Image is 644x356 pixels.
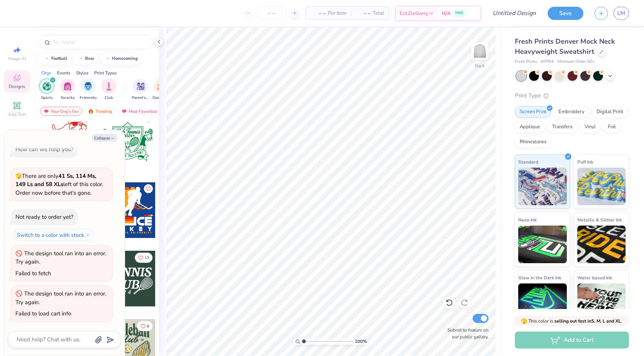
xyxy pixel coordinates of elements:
[40,107,82,116] div: Your Org's Fav
[541,59,554,65] span: # FP94
[577,168,626,205] img: Puff Ink
[518,216,537,224] span: Neon Ink
[518,283,567,321] img: Glow in the Dark Ink
[121,109,127,114] img: most_fav.gif
[577,216,622,224] span: Metallic & Glitter Ink
[80,79,97,101] div: filter for Fraternity
[112,56,138,61] div: homecoming
[554,106,589,118] div: Embroidery
[521,318,527,325] span: 🫣
[577,226,626,263] img: Metallic & Glitter Ink
[355,338,367,345] span: 100 %
[105,82,113,91] img: Club Image
[515,59,537,65] span: Fresh Prints
[94,70,117,76] div: Print Types
[515,37,615,56] span: Fresh Prints Denver Mock Neck Heavyweight Sweatshirt
[85,233,90,237] img: Switch to a color with stock
[15,172,103,197] span: There are only left of this color. Order now before that's gone.
[40,53,71,64] button: football
[63,82,72,91] img: Sorority Image
[135,253,153,263] button: Like
[554,318,621,324] strong: selling out fast in S, M, L and XL
[145,256,149,260] span: 13
[518,226,567,263] img: Neon Ink
[85,56,94,61] div: bear
[153,79,170,101] div: filter for Game Day
[73,53,98,64] button: bear
[61,95,75,101] span: Sorority
[76,70,89,76] div: Styles
[15,290,106,306] div: The design tool ran into an error. Try again.
[400,9,428,17] span: Est. Delivery
[101,79,116,101] button: filter button
[547,121,577,133] div: Transfers
[518,168,567,205] img: Standard
[136,82,145,91] img: Parent's Weekend Image
[518,274,561,282] span: Glow in the Dark Ink
[443,327,488,340] label: Submit to feature on our public gallery.
[137,321,153,331] button: Like
[15,250,106,266] div: The design tool ran into an error. Try again.
[78,56,84,61] img: trend_line.gif
[88,109,94,114] img: trending.gif
[153,79,170,101] button: filter button
[15,310,71,317] div: Failed to load cart info
[147,324,149,328] span: 8
[41,70,51,76] div: Orgs
[442,9,451,17] span: N/A
[15,173,22,180] span: 🫣
[44,56,50,61] img: trend_line.gif
[592,106,628,118] div: Digital Print
[577,274,612,282] span: Water based Ink
[515,106,551,118] div: Screen Print
[80,79,97,101] button: filter button
[373,9,384,17] span: Total
[132,79,149,101] div: filter for Parent's Weekend
[104,56,110,61] img: trend_line.gif
[153,95,170,101] span: Game Day
[60,79,75,101] button: filter button
[613,7,629,20] a: LM
[100,53,141,64] button: homecoming
[577,158,593,166] span: Puff Ink
[8,56,26,62] span: Image AI
[15,213,73,221] div: Not ready to order yet?
[43,109,49,114] img: most_fav.gif
[13,229,94,241] button: Switch to a color with stock
[52,38,148,46] input: Try "Alpha"
[487,6,542,21] input: Untitled Design
[518,158,538,166] span: Standard
[43,82,51,91] img: Sports Image
[580,121,601,133] div: Vinyl
[521,318,622,324] span: This color is .
[8,111,26,117] span: Add Text
[515,121,545,133] div: Applique
[515,136,551,148] div: Rhinestones
[60,79,75,101] div: filter for Sorority
[356,9,371,17] span: – –
[15,145,73,153] div: How can we help you?
[577,283,626,321] img: Water based Ink
[548,7,583,20] button: Save
[475,62,485,69] div: Back
[455,11,463,16] span: FREE
[41,95,53,101] span: Sports
[515,91,629,100] div: Print Type
[101,79,116,101] div: filter for Club
[132,79,149,101] button: filter button
[84,82,92,91] img: Fraternity Image
[328,9,346,17] span: Per Item
[105,95,113,101] span: Club
[257,6,286,20] input: – –
[603,121,621,133] div: Foil
[80,95,97,101] span: Fraternity
[311,9,326,17] span: – –
[39,79,54,101] button: filter button
[57,70,70,76] div: Events
[9,83,25,89] span: Designs
[51,56,67,61] div: football
[132,95,149,101] span: Parent's Weekend
[144,184,153,193] button: Like
[92,134,117,142] button: Collapse
[557,59,595,65] span: Minimum Order: 50 +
